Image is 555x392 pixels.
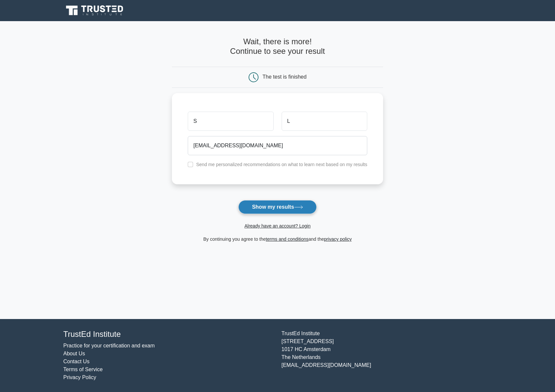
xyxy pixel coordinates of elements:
[63,359,90,364] a: Contact Us
[282,112,367,131] input: Last name
[266,236,308,242] a: terms and conditions
[63,351,85,356] a: About Us
[63,330,274,339] h4: TrustEd Institute
[188,112,273,131] input: First name
[63,374,97,380] a: Privacy Policy
[244,223,310,229] a: Already have an account? Login
[188,136,367,155] input: Email
[63,343,155,348] a: Practice for your certification and exam
[196,162,367,167] label: Send me personalized recommendations on what to learn next based on my results
[324,236,352,242] a: privacy policy
[262,74,306,80] div: The test is finished
[63,367,103,372] a: Terms of Service
[238,200,316,214] button: Show my results
[168,235,387,243] div: By continuing you agree to the and the
[278,330,496,381] div: TrustEd Institute [STREET_ADDRESS] 1017 HC Amsterdam The Netherlands [EMAIL_ADDRESS][DOMAIN_NAME]
[172,37,383,56] h4: Wait, there is more! Continue to see your result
